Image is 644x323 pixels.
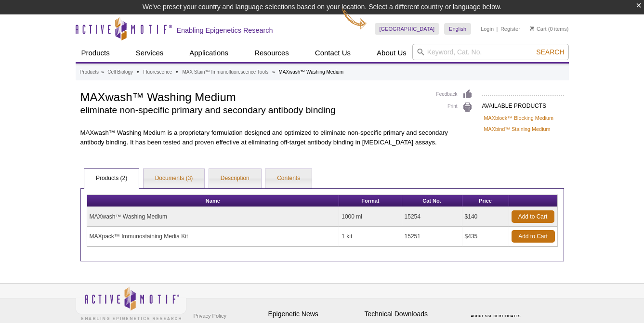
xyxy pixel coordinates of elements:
[278,69,343,75] li: MAXwash™ Washing Medium
[176,69,179,75] li: »
[339,227,402,246] td: 1 kit
[484,114,554,122] a: MAXblock™ Blocking Medium
[144,169,205,188] a: Documents (3)
[484,125,551,133] a: MAXbind™ Staining Medium
[339,207,402,227] td: 1000 ml
[402,195,462,207] th: Cat No.
[87,227,340,246] td: MAXpack™ Immunostaining Media Kit
[530,26,547,32] a: Cart
[87,207,340,227] td: MAXwash™ Washing Medium
[87,195,340,207] th: Name
[536,48,564,56] span: Search
[80,68,99,77] a: Products
[143,68,172,77] a: Fluorescence
[130,44,170,62] a: Services
[76,44,116,62] a: Products
[481,26,494,32] a: Login
[80,106,427,115] h2: eliminate non-specific primary and secondary antibody binding
[436,89,473,100] a: Feedback
[412,44,569,60] input: Keyword, Cat. No.
[482,95,564,112] h2: AVAILABLE PRODUCTS
[84,169,139,188] a: Products (2)
[375,23,440,35] a: [GEOGRAPHIC_DATA]
[436,102,473,113] a: Print
[461,300,533,322] table: Click to Verify - This site chose Symantec SSL for secure e-commerce and confidential communicati...
[462,207,509,227] td: $140
[209,169,261,188] a: Description
[339,195,402,207] th: Format
[530,23,569,35] li: (0 items)
[371,44,412,62] a: About Us
[177,26,273,35] h2: Enabling Epigenetics Research
[444,23,471,35] a: English
[462,227,509,246] td: $435
[249,44,295,62] a: Resources
[268,310,360,318] h4: Epigenetic News
[265,169,312,188] a: Contents
[497,23,498,35] li: |
[471,314,521,318] a: ABOUT SSL CERTIFICATES
[101,69,104,75] li: »
[512,210,554,223] a: Add to Cart
[402,227,462,246] td: 15251
[365,310,456,318] h4: Technical Downloads
[533,48,567,56] button: Search
[80,128,473,147] p: MAXwash™ Washing Medium is a proprietary formulation designed and optimized to eliminate non-spec...
[309,44,356,62] a: Contact Us
[512,230,555,243] a: Add to Cart
[137,69,140,75] li: »
[191,309,229,323] a: Privacy Policy
[342,7,367,30] img: Change Here
[107,68,133,77] a: Cell Biology
[530,26,534,31] img: Your Cart
[182,68,268,77] a: MAX Stain™ Immunofluorescence Tools
[184,44,234,62] a: Applications
[500,26,520,32] a: Register
[272,69,275,75] li: »
[402,207,462,227] td: 15254
[462,195,509,207] th: Price
[80,89,427,103] h1: MAXwash™ Washing Medium
[76,284,186,323] img: Active Motif,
